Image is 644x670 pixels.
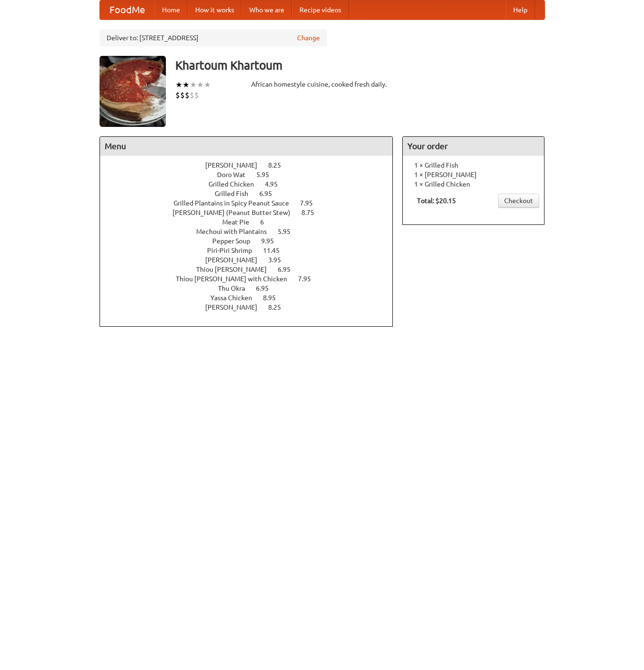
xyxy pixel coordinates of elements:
[408,170,539,179] li: 1 × [PERSON_NAME]
[175,56,545,75] h3: Khartoum Khartoum
[256,285,278,292] span: 6.95
[196,266,276,273] span: Thiou [PERSON_NAME]
[210,294,293,302] a: Yassa Chicken 8.95
[297,33,320,43] a: Change
[215,190,258,197] span: Grilled Fish
[259,190,281,197] span: 6.95
[190,80,197,90] li: ★
[194,90,199,100] li: $
[301,209,324,216] span: 8.75
[205,161,267,169] span: [PERSON_NAME]
[172,209,332,216] a: [PERSON_NAME] (Peanut Butter Stew) 8.75
[182,80,190,90] li: ★
[173,199,299,207] span: Grilled Plantains in Spicy Peanut Sauce
[185,90,190,100] li: $
[204,80,211,90] li: ★
[205,304,299,311] a: [PERSON_NAME] 8.25
[209,180,295,188] a: Grilled Chicken 4.95
[218,285,286,292] a: Thu Okra 6.95
[268,161,290,169] span: 8.25
[268,304,290,311] span: 8.25
[212,237,260,245] span: Pepper Soup
[408,179,539,189] li: 1 × Grilled Chicken
[268,256,290,264] span: 3.95
[263,247,289,254] span: 11.45
[242,0,292,19] a: Who we are
[217,171,287,179] a: Doro Wat 5.95
[207,247,262,254] span: Piri-Piri Shrimp
[188,0,242,19] a: How it works
[196,228,308,235] a: Mechoui with Plantains 5.95
[100,137,393,156] h4: Menu
[197,80,204,90] li: ★
[256,171,279,179] span: 5.95
[100,0,154,19] a: FoodMe
[100,29,327,46] div: Deliver to: [STREET_ADDRESS]
[278,228,300,235] span: 5.95
[218,285,254,292] span: Thu Okra
[173,199,330,207] a: Grilled Plantains in Spicy Peanut Sauce 7.95
[205,256,267,264] span: [PERSON_NAME]
[175,80,182,90] li: ★
[172,209,300,216] span: [PERSON_NAME] (Peanut Butter Stew)
[263,294,285,302] span: 8.95
[190,90,194,100] li: $
[292,0,349,19] a: Recipe videos
[205,256,299,264] a: [PERSON_NAME] 3.95
[176,275,328,283] a: Thiou [PERSON_NAME] with Chicken 7.95
[261,237,283,245] span: 9.95
[300,199,322,207] span: 7.95
[175,90,180,100] li: $
[215,190,290,197] a: Grilled Fish 6.95
[210,294,262,302] span: Yassa Chicken
[506,0,535,19] a: Help
[408,161,539,170] li: 1 × Grilled Fish
[403,137,544,156] h4: Your order
[196,266,308,273] a: Thiou [PERSON_NAME] 6.95
[100,56,166,127] img: angular.jpg
[207,247,297,254] a: Piri-Piri Shrimp 11.45
[251,80,393,89] div: African homestyle cuisine, cooked fresh daily.
[154,0,188,19] a: Home
[176,275,297,283] span: Thiou [PERSON_NAME] with Chicken
[222,218,281,226] a: Meat Pie 6
[298,275,320,283] span: 7.95
[222,218,259,226] span: Meat Pie
[260,218,273,226] span: 6
[217,171,255,179] span: Doro Wat
[212,237,291,245] a: Pepper Soup 9.95
[278,266,300,273] span: 6.95
[196,228,276,235] span: Mechoui with Plantains
[180,90,185,100] li: $
[205,304,267,311] span: [PERSON_NAME]
[417,197,456,205] b: Total: $20.15
[498,194,539,208] a: Checkout
[205,161,299,169] a: [PERSON_NAME] 8.25
[209,180,263,188] span: Grilled Chicken
[265,180,287,188] span: 4.95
